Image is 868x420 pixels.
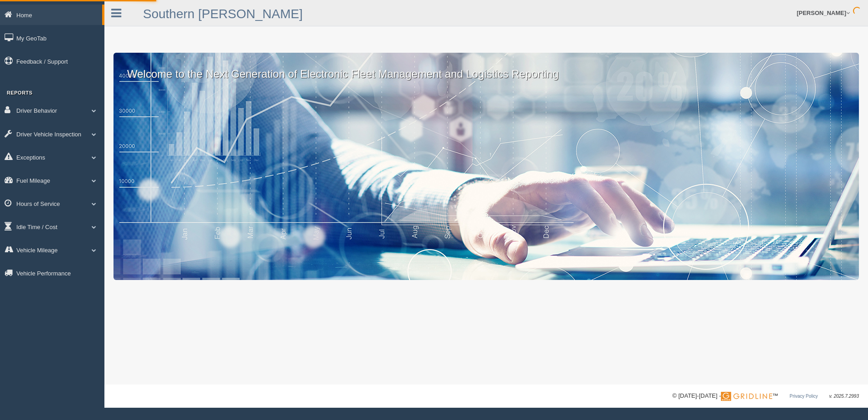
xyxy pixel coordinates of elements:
a: Privacy Policy [789,394,818,399]
p: Welcome to the Next Generation of Electronic Fleet Management and Logistics Reporting [113,53,859,82]
a: Southern [PERSON_NAME] [143,7,303,21]
img: Gridline [721,392,772,401]
div: © [DATE]-[DATE] - ™ [672,391,859,401]
span: v. 2025.7.2993 [829,394,859,399]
